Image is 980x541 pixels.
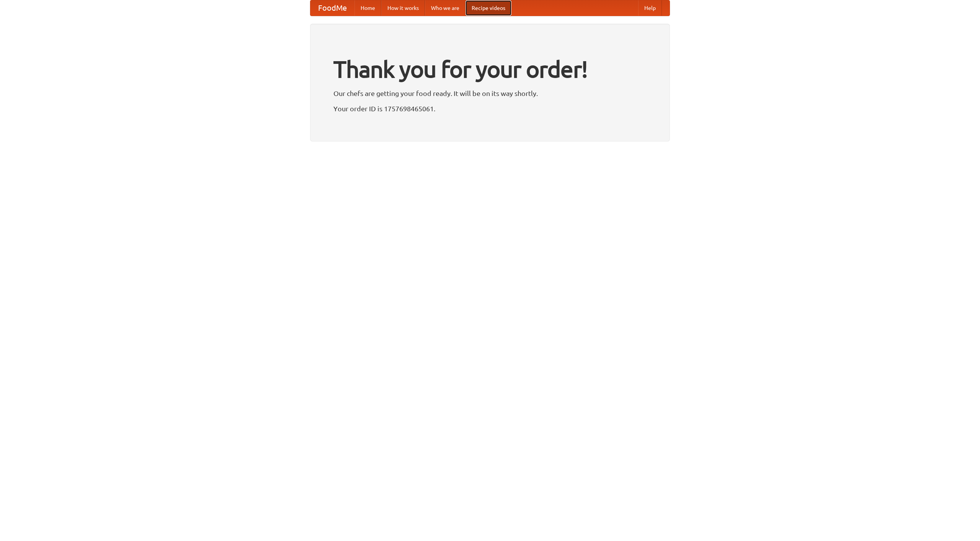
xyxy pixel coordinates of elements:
a: Recipe videos [465,0,511,16]
a: Who we are [425,0,465,16]
p: Our chefs are getting your food ready. It will be on its way shortly. [333,88,647,99]
a: Home [354,0,381,16]
a: How it works [381,0,425,16]
p: Your order ID is 1757698465061. [333,103,647,114]
a: Help [638,0,662,16]
h1: Thank you for your order! [333,51,647,88]
a: FoodMe [310,0,354,16]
